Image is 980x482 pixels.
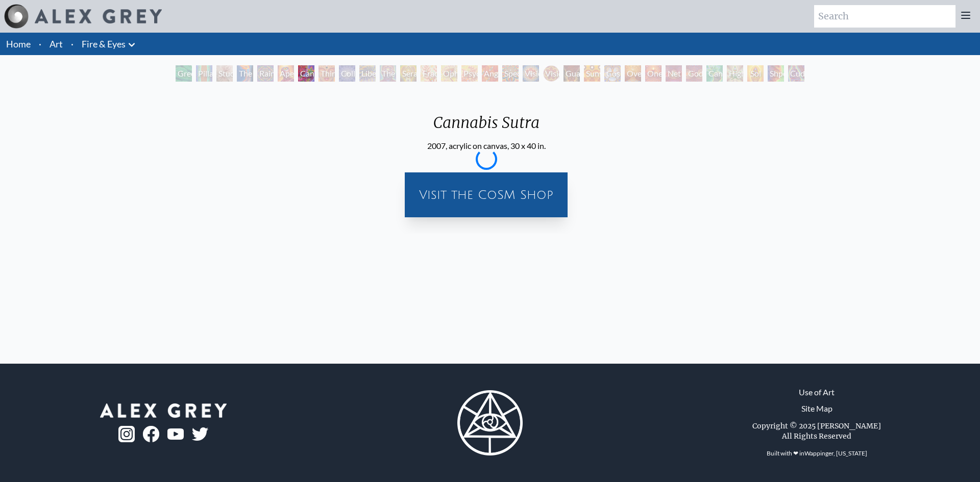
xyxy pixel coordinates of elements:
[804,449,867,457] a: Wappinger, [US_STATE]
[318,65,335,82] div: Third Eye Tears of Joy
[237,65,253,82] div: The Torch
[814,5,955,28] input: Search
[67,33,78,55] li: ·
[788,65,804,82] div: Cuddle
[380,65,396,82] div: The Seer
[645,65,661,82] div: One
[799,386,835,398] a: Use of Art
[523,65,539,82] div: Vision Crystal
[339,65,355,82] div: Collective Vision
[686,65,702,82] div: Godself
[763,445,871,462] div: Built with ❤ in
[298,65,314,82] div: Cannabis Sutra
[461,65,478,82] div: Psychomicrograph of a Fractal Paisley Cherub Feather Tip
[425,140,548,152] div: 2007, acrylic on canvas, 30 x 40 in.
[706,65,723,82] div: Cannafist
[441,65,457,82] div: Ophanic Eyelash
[563,65,580,82] div: Guardian of Infinite Vision
[35,33,45,55] li: ·
[278,65,294,82] div: Aperture
[118,426,135,442] img: ig-logo.png
[782,431,851,441] div: All Rights Reserved
[216,65,233,82] div: Study for the Great Turn
[727,65,743,82] div: Higher Vision
[400,65,416,82] div: Seraphic Transport Docking on the Third Eye
[6,38,31,49] a: Home
[143,426,159,442] img: fb-logo.png
[584,65,600,82] div: Sunyata
[257,65,274,82] div: Rainbow Eye Ripple
[482,65,498,82] div: Angel Skin
[411,179,561,211] a: Visit the CoSM Shop
[625,65,641,82] div: Oversoul
[502,65,519,82] div: Spectral Lotus
[801,402,832,415] a: Site Map
[176,65,192,82] div: Green Hand
[425,113,548,140] div: Cannabis Sutra
[666,65,682,82] div: Net of Being
[359,65,376,82] div: Liberation Through Seeing
[543,65,559,82] div: Vision Crystal Tondo
[167,428,184,440] img: youtube-logo.png
[768,65,784,82] div: Shpongled
[50,37,63,51] a: Art
[752,421,881,431] div: Copyright © 2025 [PERSON_NAME]
[421,65,437,82] div: Fractal Eyes
[192,427,208,441] img: twitter-logo.png
[604,65,621,82] div: Cosmic Elf
[747,65,764,82] div: Sol Invictus
[82,37,126,51] a: Fire & Eyes
[196,65,212,82] div: Pillar of Awareness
